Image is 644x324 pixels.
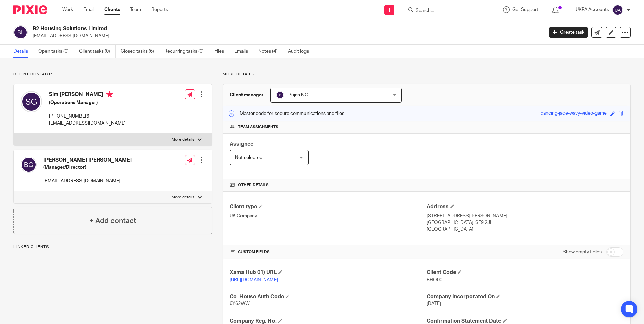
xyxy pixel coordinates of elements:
[612,5,623,15] img: svg%3E
[214,45,229,58] a: Files
[427,226,623,233] p: [GEOGRAPHIC_DATA]
[151,6,168,13] a: Reports
[230,213,426,219] p: UK Company
[427,278,445,282] span: BHO001
[549,27,588,38] a: Create task
[49,91,126,99] h4: Sim [PERSON_NAME]
[83,6,94,13] a: Email
[33,33,539,39] p: [EMAIL_ADDRESS][DOMAIN_NAME]
[49,113,126,120] p: [PHONE_NUMBER]
[13,25,28,39] img: svg%3E
[33,25,438,32] h2: B2 Housing Solutions Limited
[427,213,623,219] p: [STREET_ADDRESS][PERSON_NAME]
[415,8,476,14] input: Search
[230,92,264,98] h3: Client manager
[13,72,212,77] p: Client contacts
[427,269,623,276] h4: Client Code
[230,269,426,276] h4: Xama Hub 01) URL
[43,157,132,164] h4: [PERSON_NAME] [PERSON_NAME]
[38,45,74,58] a: Open tasks (0)
[43,177,132,184] p: [EMAIL_ADDRESS][DOMAIN_NAME]
[427,293,623,300] h4: Company Incorporated On
[230,249,426,255] h4: CUSTOM FIELDS
[13,45,33,58] a: Details
[427,301,441,306] span: [DATE]
[13,244,212,250] p: Linked clients
[230,203,426,210] h4: Client type
[230,293,426,300] h4: Co. House Auth Code
[576,6,609,13] p: UKPA Accounts
[49,99,126,106] h5: (Operations Manager)
[230,141,253,147] span: Assignee
[276,91,284,99] img: svg%3E
[121,45,159,58] a: Closed tasks (6)
[288,45,314,58] a: Audit logs
[238,124,278,130] span: Team assignments
[230,301,250,306] span: 6Y62WW
[172,137,194,142] p: More details
[164,45,209,58] a: Recurring tasks (0)
[21,91,42,112] img: svg%3E
[541,110,607,118] div: dancing-jade-wavy-video-game
[427,203,623,210] h4: Address
[79,45,116,58] a: Client tasks (0)
[258,45,283,58] a: Notes (4)
[563,249,602,255] label: Show empty fields
[512,7,538,12] span: Get Support
[238,182,269,188] span: Other details
[230,278,278,282] a: [URL][DOMAIN_NAME]
[62,6,73,13] a: Work
[228,110,344,117] p: Master code for secure communications and files
[288,93,309,97] span: Pujan K.C.
[89,216,136,226] h4: + Add contact
[130,6,141,13] a: Team
[106,91,113,98] i: Primary
[234,45,253,58] a: Emails
[235,155,262,160] span: Not selected
[13,5,47,14] img: Pixie
[21,157,37,173] img: svg%3E
[427,219,623,226] p: [GEOGRAPHIC_DATA], SE9 2JL
[43,164,132,171] h5: (Manager/Director)
[172,195,194,200] p: More details
[104,6,120,13] a: Clients
[223,72,631,77] p: More details
[49,120,126,127] p: [EMAIL_ADDRESS][DOMAIN_NAME]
